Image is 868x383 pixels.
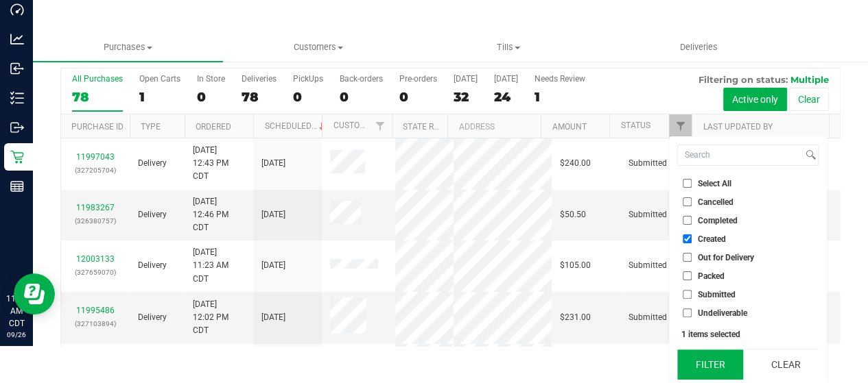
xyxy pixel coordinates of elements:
[683,216,692,225] input: Completed
[447,114,541,138] th: Address
[560,311,591,324] span: $231.00
[293,89,323,105] div: 0
[139,74,180,84] div: Open Carts
[683,179,692,188] input: Select All
[535,89,585,105] div: 1
[10,121,24,134] inline-svg: Outbound
[138,157,167,170] span: Delivery
[552,122,586,132] a: Amount
[535,74,585,84] div: Needs Review
[403,122,475,132] a: State Registry ID
[629,311,667,324] span: Submitted
[141,122,161,132] a: Type
[683,197,692,206] input: Cancelled
[69,266,121,279] p: (327659070)
[76,306,115,315] a: 11995486
[197,89,225,105] div: 0
[698,272,725,280] span: Packed
[454,74,478,84] div: [DATE]
[333,121,375,130] a: Customer
[10,62,24,75] inline-svg: Inbound
[224,41,412,53] span: Customers
[413,33,603,62] a: Tills
[494,74,518,84] div: [DATE]
[683,234,692,243] input: Created
[33,33,223,62] a: Purchases
[138,259,167,272] span: Delivery
[193,246,245,286] span: [DATE] 11:23 AM CDT
[6,293,27,330] p: 11:36 AM CDT
[683,290,692,299] input: Submitted
[340,74,383,84] div: Back-orders
[494,89,518,105] div: 24
[76,254,115,264] a: 12003133
[698,291,736,299] span: Submitted
[242,89,277,105] div: 78
[677,349,743,380] button: Filter
[76,203,115,212] a: 11983267
[723,88,787,111] button: Active only
[629,208,667,221] span: Submitted
[753,349,819,380] button: Clear
[560,208,586,221] span: $50.50
[683,271,692,280] input: Packed
[340,89,383,105] div: 0
[69,214,121,227] p: (326380757)
[10,91,24,105] inline-svg: Inventory
[223,33,413,62] a: Customers
[604,33,794,62] a: Deliveries
[629,157,667,170] span: Submitted
[72,89,123,105] div: 78
[14,273,55,314] iframe: Resource center
[139,89,180,105] div: 1
[138,311,167,324] span: Delivery
[261,259,285,272] span: [DATE]
[661,41,736,53] span: Deliveries
[242,74,277,84] div: Deliveries
[789,88,829,111] button: Clear
[669,114,692,138] a: Filter
[698,235,726,243] span: Created
[10,3,24,16] inline-svg: Dashboard
[71,122,124,132] a: Purchase ID
[678,145,802,165] input: Search
[454,89,478,105] div: 32
[683,253,692,262] input: Out for Delivery
[790,74,829,85] span: Multiple
[10,150,24,164] inline-svg: Retail
[698,217,738,225] span: Completed
[681,330,814,339] div: 1 items selected
[560,259,591,272] span: $105.00
[698,309,747,317] span: Undeliverable
[264,121,327,131] a: Scheduled
[629,259,667,272] span: Submitted
[698,198,734,206] span: Cancelled
[683,308,692,317] input: Undeliverable
[399,89,437,105] div: 0
[33,41,223,53] span: Purchases
[698,180,731,188] span: Select All
[560,157,591,170] span: $240.00
[196,122,231,132] a: Ordered
[6,330,27,340] p: 09/26
[138,208,167,221] span: Delivery
[76,152,115,162] a: 11997043
[69,317,121,330] p: (327103894)
[620,121,650,130] a: Status
[293,74,323,84] div: PickUps
[703,122,772,132] a: Last Updated By
[414,41,602,53] span: Tills
[261,157,285,170] span: [DATE]
[69,164,121,177] p: (327205704)
[369,114,392,138] a: Filter
[399,74,437,84] div: Pre-orders
[10,32,24,46] inline-svg: Analytics
[261,311,285,324] span: [DATE]
[10,180,24,193] inline-svg: Reports
[193,298,245,338] span: [DATE] 12:02 PM CDT
[193,195,245,235] span: [DATE] 12:46 PM CDT
[261,208,285,221] span: [DATE]
[197,74,225,84] div: In Store
[72,74,123,84] div: All Purchases
[193,144,245,184] span: [DATE] 12:43 PM CDT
